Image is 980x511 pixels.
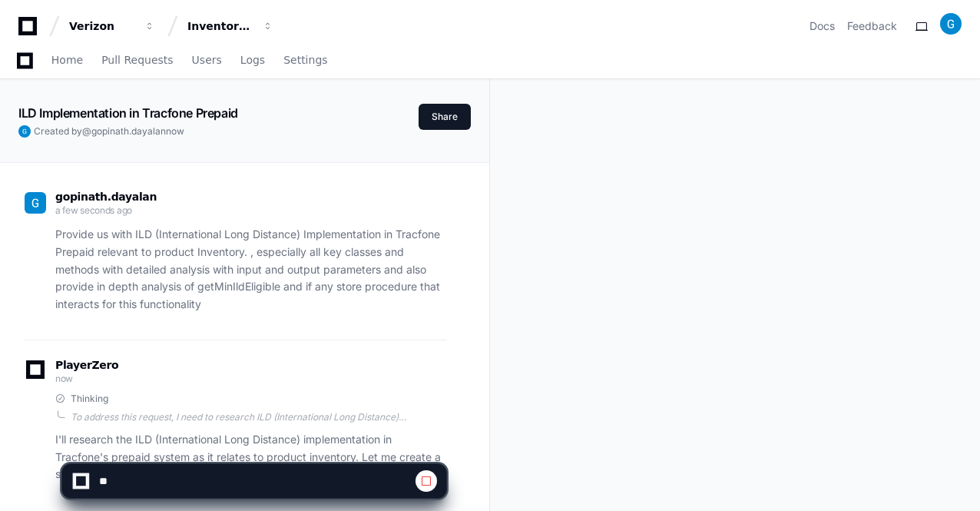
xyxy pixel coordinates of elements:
[18,105,238,121] app-text-character-animate: ILD Implementation in Tracfone Prepaid
[51,55,83,65] span: Home
[18,125,31,138] img: ACg8ocLgD4B0PbMnFCRezSs6CxZErLn06tF4Svvl2GU3TFAxQEAh9w=s96-c
[940,13,962,35] img: ACg8ocLgD4B0PbMnFCRezSs6CxZErLn06tF4Svvl2GU3TFAxQEAh9w=s96-c
[187,18,253,34] div: Inventory Management
[51,43,83,78] a: Home
[101,43,173,78] a: Pull Requests
[931,460,972,502] iframe: Open customer support
[192,43,222,78] a: Users
[101,55,173,65] span: Pull Requests
[69,18,135,34] div: Verizon
[55,373,73,384] span: now
[240,55,265,65] span: Logs
[419,104,471,130] button: Share
[25,192,46,214] img: ACg8ocLgD4B0PbMnFCRezSs6CxZErLn06tF4Svvl2GU3TFAxQEAh9w=s96-c
[166,125,184,137] span: now
[63,12,161,40] button: Verizon
[71,411,446,423] div: To address this request, I need to research ILD (International Long Distance) implementation in T...
[91,125,166,137] span: gopinath.dayalan
[55,360,118,370] span: PlayerZero
[240,43,265,78] a: Logs
[192,55,222,65] span: Users
[283,55,327,65] span: Settings
[181,12,280,40] button: Inventory Management
[55,204,132,216] span: a few seconds ago
[55,226,446,314] p: Provide us with ILD (International Long Distance) Implementation in Tracfone Prepaid relevant to ...
[55,191,157,203] span: gopinath.dayalan
[283,43,327,78] a: Settings
[55,431,446,483] p: I'll research the ILD (International Long Distance) implementation in Tracfone's prepaid system a...
[71,393,108,405] span: Thinking
[847,18,897,34] button: Feedback
[82,125,91,137] span: @
[809,18,835,34] a: Docs
[34,125,184,138] span: Created by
